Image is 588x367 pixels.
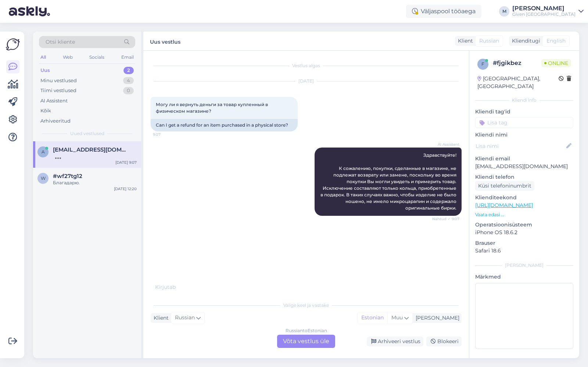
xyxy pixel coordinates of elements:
div: Estonian [358,312,387,323]
div: [DATE] 12:20 [114,186,137,192]
div: [PERSON_NAME] [413,314,459,322]
div: 4 [123,77,134,84]
div: Kliendi info [475,97,573,103]
span: A [42,149,45,155]
p: Operatsioonisüsteem [475,221,573,229]
span: 9:07 [153,132,180,137]
div: Tiimi vestlused [40,87,76,94]
span: f [481,61,484,67]
span: Muu [391,314,403,321]
p: Kliendi nimi [475,131,573,139]
div: [PERSON_NAME] [512,6,576,11]
img: Askly Logo [6,37,20,51]
div: Vestlus algas [151,62,462,69]
div: Valige keel ja vastake [151,302,462,309]
div: Minu vestlused [40,77,77,84]
p: Vaata edasi ... [475,211,573,218]
input: Lisa tag [475,117,573,128]
span: Здравствуйте! К сожалению, покупки, сделанные в магазине, не подлежат возврату или замене, поскол... [320,152,458,211]
span: Anastassia.kostyuchenko@gmail.com [53,146,129,153]
div: All [39,52,47,62]
div: [PERSON_NAME] [475,262,573,269]
div: [DATE] 9:07 [115,160,137,165]
span: AI Assistent [432,142,459,147]
div: Russian to Estonian [286,327,327,334]
div: # fjgikbez [493,59,541,68]
div: 0 [123,87,134,94]
span: English [546,37,566,45]
a: [URL][DOMAIN_NAME] [475,202,533,208]
div: Given [GEOGRAPHIC_DATA] [512,11,576,17]
p: Märkmed [475,273,573,281]
div: Blokeeri [426,337,462,346]
div: Arhiveeritud [40,117,71,125]
a: [PERSON_NAME]Given [GEOGRAPHIC_DATA] [512,6,584,17]
div: 2 [123,67,134,74]
div: Благадарю. [53,179,137,186]
span: w [41,175,46,181]
span: Могу ли я вернуть деньги за товар купленный в физическом магазине? [156,102,269,114]
span: Uued vestlused [70,130,104,137]
div: Uus [40,67,50,74]
div: [GEOGRAPHIC_DATA], [GEOGRAPHIC_DATA] [477,75,559,90]
div: Email [120,52,135,62]
div: Klient [455,37,473,45]
span: Otsi kliente [46,38,75,46]
span: Online [541,59,571,67]
div: Web [61,52,74,62]
span: . [176,284,177,290]
span: #wf27tg12 [53,173,82,179]
div: Klient [151,314,169,322]
div: Võta vestlus üle [277,335,335,348]
div: Can I get a refund for an item purchased in a physical store? [151,119,298,131]
p: [EMAIL_ADDRESS][DOMAIN_NAME] [475,163,573,170]
p: Kliendi tag'id [475,108,573,116]
div: Väljaspool tööaega [406,5,481,18]
div: Socials [88,52,106,62]
span: Russian [175,314,195,322]
p: Klienditeekond [475,194,573,201]
label: Uus vestlus [150,36,180,46]
div: Arhiveeri vestlus [367,337,423,346]
div: Küsi telefoninumbrit [475,181,534,191]
div: [DATE] [151,78,462,84]
p: iPhone OS 18.6.2 [475,229,573,236]
p: Brauser [475,239,573,247]
div: M [499,6,509,17]
input: Lisa nimi [476,142,565,150]
p: Kliendi telefon [475,173,573,181]
p: Kliendi email [475,155,573,163]
span: Russian [479,37,499,45]
div: AI Assistent [40,97,68,105]
div: Kõik [40,107,51,115]
div: Klienditugi [509,37,540,45]
span: Nähtud ✓ 9:07 [432,216,459,222]
p: Safari 18.6 [475,247,573,255]
div: Kirjutab [151,283,462,291]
